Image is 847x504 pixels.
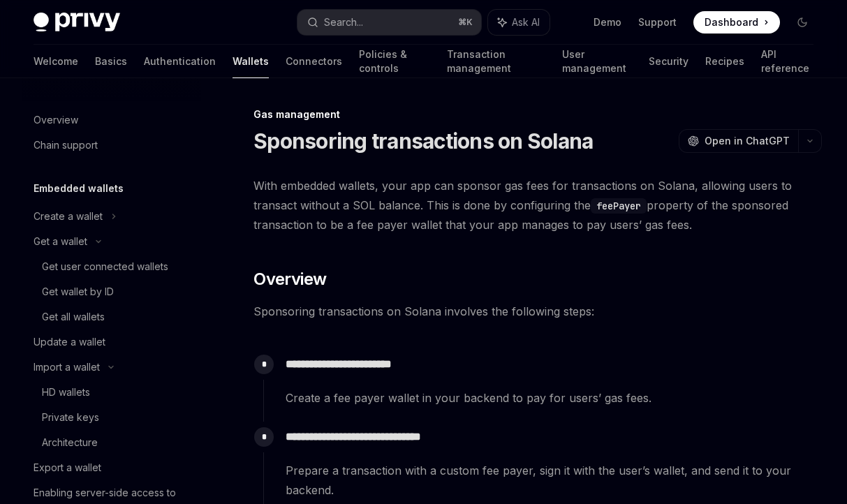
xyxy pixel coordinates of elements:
[34,137,98,154] div: Chain support
[22,279,201,304] a: Get wallet by ID
[791,11,813,34] button: Toggle dark mode
[458,17,473,28] span: ⌘ K
[34,208,103,225] div: Create a wallet
[286,461,821,500] span: Prepare a transaction with a custom fee payer, sign it with the user’s wallet, and send it to you...
[638,15,677,29] a: Support
[761,45,813,78] a: API reference
[22,133,201,158] a: Chain support
[34,13,120,32] img: dark logo
[42,283,114,300] div: Get wallet by ID
[591,198,647,214] code: feePayer
[705,45,744,78] a: Recipes
[42,434,98,451] div: Architecture
[447,45,545,78] a: Transaction management
[488,10,550,35] button: Ask AI
[693,11,780,34] a: Dashboard
[649,45,688,78] a: Security
[253,128,593,154] h1: Sponsoring transactions on Solana
[22,108,201,133] a: Overview
[286,388,821,408] span: Create a fee payer wallet in your backend to pay for users’ gas fees.
[42,384,90,401] div: HD wallets
[34,45,78,78] a: Welcome
[22,254,201,279] a: Get user connected wallets
[594,15,621,29] a: Demo
[34,233,87,250] div: Get a wallet
[233,45,269,78] a: Wallets
[34,180,124,197] h5: Embedded wallets
[144,45,216,78] a: Authentication
[253,176,822,235] span: With embedded wallets, your app can sponsor gas fees for transactions on Solana, allowing users t...
[22,430,201,455] a: Architecture
[286,45,342,78] a: Connectors
[22,304,201,329] a: Get all wallets
[22,380,201,405] a: HD wallets
[22,455,201,480] a: Export a wallet
[22,405,201,430] a: Private keys
[95,45,127,78] a: Basics
[562,45,632,78] a: User management
[42,309,105,325] div: Get all wallets
[253,302,822,321] span: Sponsoring transactions on Solana involves the following steps:
[34,459,101,476] div: Export a wallet
[34,112,78,128] div: Overview
[705,134,790,148] span: Open in ChatGPT
[359,45,430,78] a: Policies & controls
[253,108,822,121] div: Gas management
[34,359,100,376] div: Import a wallet
[253,268,326,290] span: Overview
[42,409,99,426] div: Private keys
[705,15,758,29] span: Dashboard
[324,14,363,31] div: Search...
[512,15,540,29] span: Ask AI
[297,10,482,35] button: Search...⌘K
[42,258,168,275] div: Get user connected wallets
[679,129,798,153] button: Open in ChatGPT
[34,334,105,350] div: Update a wallet
[22,329,201,355] a: Update a wallet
